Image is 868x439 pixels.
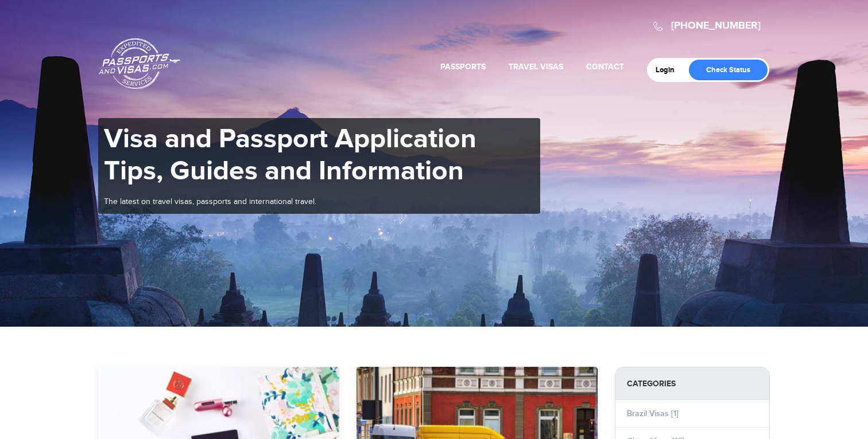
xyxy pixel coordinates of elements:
[615,367,769,400] strong: Categories
[104,124,534,188] h1: Visa and Passport Application Tips, Guides and Information
[689,60,768,80] a: Check Status
[627,409,679,418] a: Brazil Visas [1]
[656,65,683,75] a: Login
[586,62,624,72] a: Contact
[99,38,180,89] a: Passports & [DOMAIN_NAME]
[509,62,563,72] a: Travel Visas
[440,62,486,72] a: Passports
[104,197,534,208] p: The latest on travel visas, passports and international travel.
[671,19,761,32] a: [PHONE_NUMBER]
